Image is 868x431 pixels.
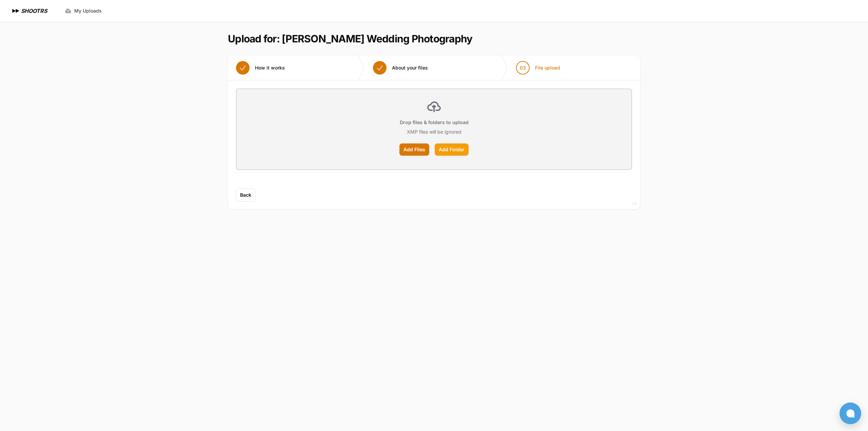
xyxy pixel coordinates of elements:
span: Back [240,192,251,198]
button: How it works [228,56,293,80]
button: Open chat window [840,403,861,424]
span: File upload [535,64,560,71]
p: Drop files & folders to upload [400,119,469,126]
h1: SHOOTRS [21,7,47,15]
button: Back [236,189,255,201]
div: v2 [632,199,637,208]
img: SHOOTRS [11,7,21,15]
span: About your files [392,64,428,71]
a: My Uploads [61,5,106,17]
p: XMP files will be ignored [407,129,461,135]
h1: Upload for: [PERSON_NAME] Wedding Photography [228,33,472,45]
button: About your files [365,56,436,80]
a: SHOOTRS SHOOTRS [11,7,47,15]
span: 03 [520,64,526,71]
button: 03 File upload [508,56,568,80]
span: How it works [255,64,285,71]
label: Add Files [399,143,429,156]
span: My Uploads [74,7,102,14]
label: Add Folder [435,143,469,156]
